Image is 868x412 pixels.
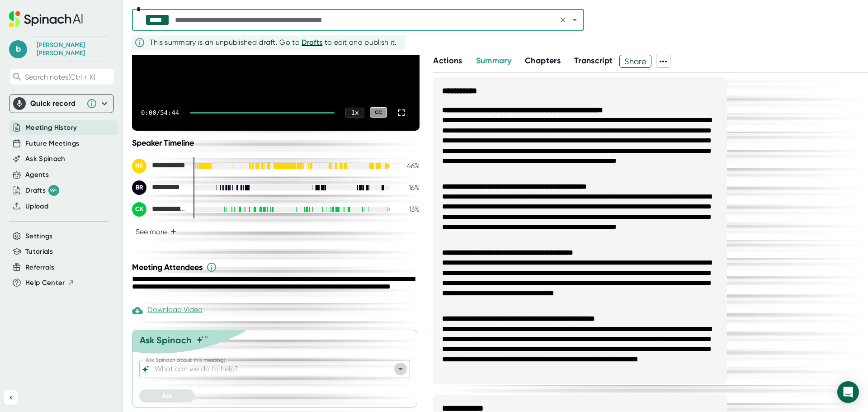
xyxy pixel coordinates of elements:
div: NK [132,159,146,173]
input: What can we do to help? [153,363,381,375]
button: Chapters [525,55,561,67]
button: Open [394,363,407,375]
span: Search notes (Ctrl + K) [25,73,112,81]
button: Transcript [574,55,613,67]
div: 46 % [397,161,420,170]
div: Speaker Timeline [132,138,420,148]
span: b [9,40,27,58]
span: Transcript [574,56,613,66]
button: Referrals [25,262,54,273]
button: Agents [25,170,49,180]
div: 99+ [48,185,59,196]
button: Help Center [25,278,75,288]
div: Meeting Attendees [132,262,422,273]
button: Collapse sidebar [4,390,18,405]
div: 16 % [397,183,420,192]
div: Charlie Konoske [132,202,186,217]
div: Brady Rowe [132,180,186,195]
button: Share [619,55,651,68]
button: Ask Spinach [25,154,66,164]
span: Chapters [525,56,561,66]
span: Actions [433,56,462,66]
div: This summary is an unpublished draft. Go to to edit and publish it. [150,37,397,48]
button: Clear [557,14,569,26]
span: Drafts [302,38,322,47]
span: Help Center [25,278,65,288]
span: Summary [476,56,511,66]
button: Tutorials [25,246,53,257]
div: BR [132,180,146,195]
div: Open Intercom Messenger [837,381,859,403]
div: Drafts [25,185,59,196]
button: Ask [139,389,195,403]
button: Future Meetings [25,138,79,149]
div: Quick record [13,95,110,113]
div: CK [132,202,146,217]
button: Meeting History [25,123,77,133]
div: Brady Rowe [37,41,104,57]
button: See more+ [132,224,180,240]
button: Drafts [302,37,322,48]
div: Ask Spinach [140,335,192,346]
button: Drafts 99+ [25,185,59,196]
div: Download Video [132,305,203,316]
div: Nicole Kelly [132,159,186,173]
span: Ask [162,392,172,400]
button: Actions [433,55,462,67]
button: Settings [25,231,53,242]
span: Share [620,53,651,69]
div: Quick record [30,99,82,108]
div: 13 % [397,205,420,213]
button: Open [568,14,581,26]
button: Summary [476,55,511,67]
button: Upload [25,201,48,212]
div: 0:00 / 54:44 [141,109,179,116]
div: CC [370,107,387,118]
span: + [170,228,176,235]
div: 1 x [345,108,364,118]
